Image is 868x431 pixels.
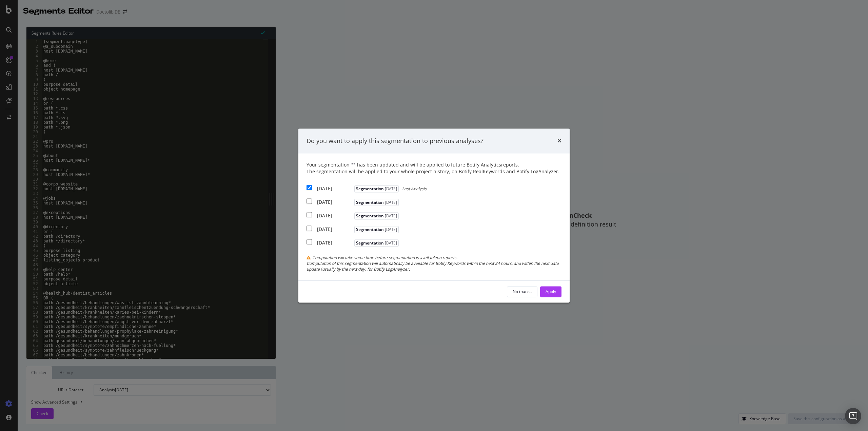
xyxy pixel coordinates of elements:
[317,213,353,219] div: [DATE]
[354,240,399,247] span: Segmentation
[307,169,561,175] div: The segmentation will be applied to your whole project history, on Botify RealKeywords and Botify...
[513,289,532,294] div: No thanks
[384,186,397,192] span: [DATE]
[557,137,561,145] div: times
[317,199,353,206] div: [DATE]
[307,137,484,145] div: Do you want to apply this segmentation to previous analyses?
[298,129,570,302] div: modal
[546,289,556,294] div: Apply
[307,162,561,175] div: Your segmentation has been updated and will be applied to future Botify Analytics reports.
[540,286,561,297] button: Apply
[307,261,561,272] div: Computation of this segmentation will automatically be available for Botify Keywords within the n...
[354,185,399,193] span: Segmentation
[402,186,427,192] span: Last Analysis
[317,240,353,247] div: [DATE]
[354,199,399,206] span: Segmentation
[354,226,399,233] span: Segmentation
[354,213,399,220] span: Segmentation
[384,227,397,233] span: [DATE]
[845,408,861,424] div: Open Intercom Messenger
[507,286,537,297] button: No thanks
[384,213,397,219] span: [DATE]
[317,226,353,233] div: [DATE]
[317,185,353,192] div: [DATE]
[351,162,355,168] span: " "
[312,255,457,261] span: Computation will take some time before segmentation is available on reports.
[384,240,397,246] span: [DATE]
[384,200,397,205] span: [DATE]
